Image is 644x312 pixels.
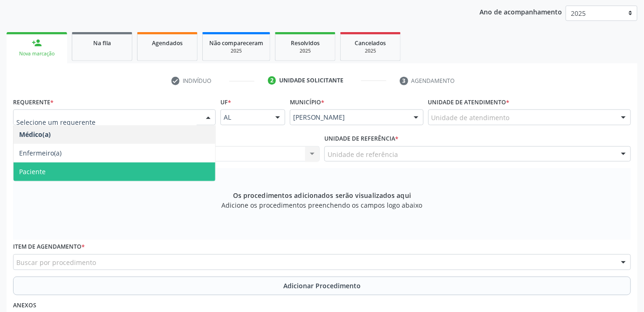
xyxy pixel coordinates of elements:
[480,6,562,17] p: Ano de acompanhamento
[13,240,85,254] label: Item de agendamento
[233,190,411,200] span: Os procedimentos adicionados serão visualizados aqui
[13,95,54,109] label: Requerente
[355,39,386,47] span: Cancelados
[16,258,96,267] span: Buscar por procedimento
[291,39,320,47] span: Resolvidos
[13,50,61,57] div: Nova marcação
[222,200,423,210] span: Adicione os procedimentos preenchendo os campos logo abaixo
[293,113,404,122] span: [PERSON_NAME]
[32,38,42,48] div: person_add
[13,277,631,295] button: Adicionar Procedimento
[290,95,325,109] label: Município
[19,149,62,157] span: Enfermeiro(a)
[282,47,329,54] div: 2025
[283,281,361,291] span: Adicionar Procedimento
[328,149,398,159] span: Unidade de referência
[16,113,197,131] input: Selecione um requerente
[279,76,343,85] div: Unidade solicitante
[152,39,183,47] span: Agendados
[432,113,510,122] span: Unidade de atendimento
[209,39,263,47] span: Não compareceram
[268,76,276,85] div: 2
[428,95,510,109] label: Unidade de atendimento
[224,113,266,122] span: AL
[209,47,263,54] div: 2025
[93,39,111,47] span: Na fila
[347,47,394,54] div: 2025
[19,167,46,176] span: Paciente
[220,95,231,109] label: UF
[19,130,51,139] span: Médico(a)
[324,132,398,146] label: Unidade de referência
